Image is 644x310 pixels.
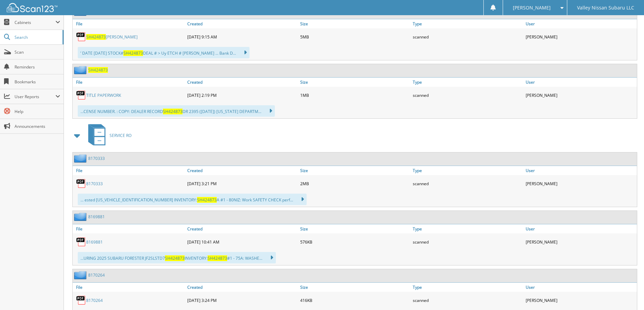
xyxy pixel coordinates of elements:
[15,34,59,40] span: Search
[513,6,551,10] span: [PERSON_NAME]
[186,283,299,292] a: Created
[411,30,524,44] div: scanned
[88,67,108,73] a: SH424873
[186,235,299,249] div: [DATE] 10:41 AM
[78,47,249,58] div: ’ DATE [DATE] STOCK# DEAL # > Uy ETCH # [PERSON_NAME] ... Bank D...
[524,19,637,28] a: User
[78,194,307,205] div: ... ested [US_VEHICLE_IDENTIFICATION_NUMBER] INVENTORY: A #1 - 80NIZ: Work SAFETY CHECK perf...
[197,197,217,203] span: SH424873
[411,224,524,233] a: Type
[15,79,60,85] span: Bookmarks
[524,283,637,292] a: User
[86,34,138,40] a: SH424873[PERSON_NAME]
[76,178,86,189] img: PDF.png
[74,154,88,163] img: folder2.png
[78,252,276,263] div: ...URING 2025 SUBARU FORESTER JF2SLSTD7 INVENTORY: #1 - 75A: WASHE...
[186,177,299,190] div: [DATE] 3:21 PM
[163,109,183,114] span: SH424873
[411,78,524,87] a: Type
[411,19,524,28] a: Type
[186,88,299,102] div: [DATE] 2:19 PM
[208,255,227,261] span: SH424873
[186,30,299,44] div: [DATE] 9:15 AM
[15,20,55,25] span: Cabinets
[299,88,411,102] div: 1MB
[7,3,57,12] img: scan123-logo-white.svg
[299,224,411,233] a: Size
[86,239,103,245] a: 8169881
[524,177,637,190] div: [PERSON_NAME]
[15,49,60,55] span: Scan
[73,166,186,175] a: File
[74,66,88,74] img: folder2.png
[524,235,637,249] div: [PERSON_NAME]
[73,224,186,233] a: File
[299,166,411,175] a: Size
[186,224,299,233] a: Created
[411,235,524,249] div: scanned
[524,166,637,175] a: User
[524,293,637,307] div: [PERSON_NAME]
[577,6,634,10] span: Valley Nissan Subaru LLC
[78,105,275,117] div: ...CENSE NUMBER. : COPY: DEALER RECORD DR 2395 ([DATE]) [US_STATE] DEPARTM...
[524,30,637,44] div: [PERSON_NAME]
[15,94,55,100] span: User Reports
[76,295,86,305] img: PDF.png
[299,235,411,249] div: 576KB
[110,133,132,138] span: SERVICE RO
[299,283,411,292] a: Size
[84,122,132,149] a: SERVICE RO
[524,88,637,102] div: [PERSON_NAME]
[165,255,185,261] span: SH424873
[411,166,524,175] a: Type
[299,19,411,28] a: Size
[86,92,121,98] a: TITLE PAPERWORK
[86,181,103,187] a: 8170333
[73,19,186,28] a: File
[186,19,299,28] a: Created
[411,88,524,102] div: scanned
[15,123,60,129] span: Announcements
[15,64,60,70] span: Reminders
[524,78,637,87] a: User
[88,214,105,220] a: 8169881
[411,293,524,307] div: scanned
[74,213,88,221] img: folder2.png
[86,34,106,40] span: SH424873
[15,109,60,114] span: Help
[186,78,299,87] a: Created
[610,278,644,310] iframe: Chat Widget
[88,272,105,278] a: 8170264
[123,50,143,56] span: SH424873
[299,78,411,87] a: Size
[524,224,637,233] a: User
[186,166,299,175] a: Created
[299,177,411,190] div: 2MB
[299,30,411,44] div: 5MB
[76,90,86,100] img: PDF.png
[74,271,88,279] img: folder2.png
[86,298,103,303] a: 8170264
[299,293,411,307] div: 416KB
[411,177,524,190] div: scanned
[76,32,86,42] img: PDF.png
[186,293,299,307] div: [DATE] 3:24 PM
[411,283,524,292] a: Type
[76,237,86,247] img: PDF.png
[73,78,186,87] a: File
[73,283,186,292] a: File
[88,156,105,161] a: 8170333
